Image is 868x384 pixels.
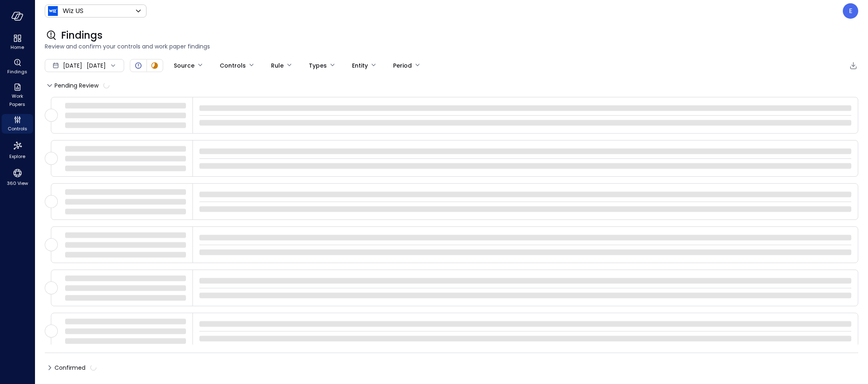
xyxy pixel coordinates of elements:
p: Wiz US [63,6,83,16]
div: 360 View [2,166,33,188]
div: Controls [220,59,246,72]
span: 360 View [7,179,28,187]
span: Confirmed [55,361,96,374]
div: Explore [2,138,33,161]
span: [DATE] [63,61,82,70]
span: Review and confirm your controls and work paper findings [45,42,858,51]
div: Open [133,61,143,70]
div: Controls [2,114,33,134]
div: Rule [271,59,284,72]
span: Work Papers [5,92,30,108]
div: Entity [352,59,368,72]
span: Findings [61,29,103,42]
div: In Progress [150,61,160,70]
span: Explore [9,152,25,160]
img: Icon [48,6,58,16]
div: Types [309,59,327,72]
div: Findings [2,57,33,77]
span: calculating... [90,364,96,371]
span: Home [11,43,24,51]
span: Pending Review [55,79,109,92]
span: Findings [7,68,27,76]
span: Controls [8,125,27,133]
div: Period [393,59,412,72]
div: Home [2,33,33,52]
span: calculating... [103,82,109,88]
div: Work Papers [2,81,33,109]
p: E [849,6,853,16]
div: Eleanor Yehudai [843,3,858,19]
div: Source [174,59,195,72]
